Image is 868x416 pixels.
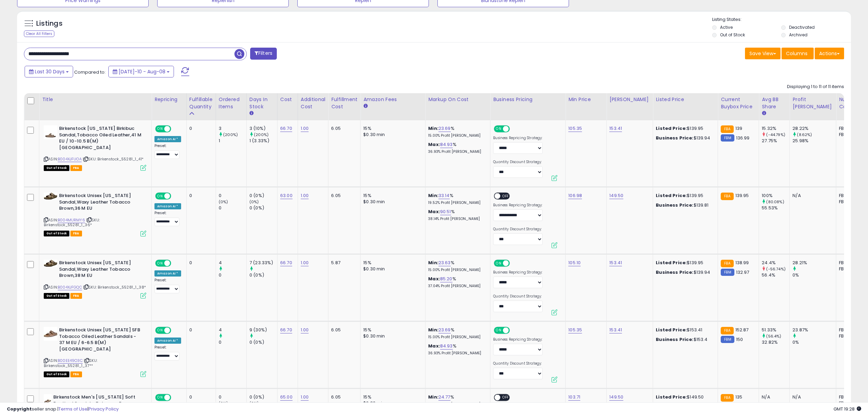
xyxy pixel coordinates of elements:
label: Quantity Discount Strategy: [493,227,543,232]
div: 6.05 [331,125,355,132]
a: 105.10 [568,259,581,266]
div: Preset: [154,144,181,159]
a: 153.41 [609,125,622,132]
b: Listed Price: [656,259,687,266]
a: 90.51 [440,208,451,215]
div: 1 [219,138,246,144]
div: FBA: 1 [839,125,862,132]
div: 6.05 [331,193,355,199]
b: Listed Price: [656,192,687,199]
small: FBM [721,134,734,142]
span: OFF [509,260,520,266]
a: 84.93 [440,141,453,148]
b: Birkenstock Men's [US_STATE] Soft Footbed Sandals, Tobacco, Brown, 7 Medium US [53,394,136,415]
p: 38.14% Profit [PERSON_NAME] [428,217,485,221]
img: 51f-l+J+-3L._SL40_.jpg [44,327,57,341]
small: FBA [721,394,733,402]
div: % [428,209,485,221]
span: [DATE]-10 - Aug-08 [119,68,165,75]
div: 3 (10%) [249,125,277,132]
b: Business Price: [656,269,693,276]
div: Repricing [154,96,184,103]
label: Quantity Discount Strategy: [493,361,543,366]
a: B00EE49O3C [58,358,83,364]
div: $0.30 min [363,132,420,138]
a: 65.00 [280,394,293,401]
div: 0 [219,339,246,345]
p: 15.00% Profit [PERSON_NAME] [428,133,485,138]
div: $139.95 [656,125,713,132]
button: [DATE]-10 - Aug-08 [108,66,174,77]
div: 6.05 [331,327,355,333]
div: Fulfillment Cost [331,96,357,110]
small: FBM [721,269,734,276]
div: Amazon AI * [154,203,181,209]
small: FBA [721,327,733,334]
small: (200%) [223,132,238,137]
span: ON [156,193,164,199]
div: 5.87 [331,260,355,266]
div: N/A [792,193,831,199]
span: OFF [509,328,520,333]
span: | SKU: Birkenstock_55281_1_41* [83,156,144,162]
div: 4 [219,327,246,333]
button: Columns [782,48,814,59]
b: Max: [428,276,440,282]
img: 41ii7mJ+2xL._SL40_.jpg [44,193,57,200]
small: (0%) [249,199,259,205]
div: % [428,193,485,205]
div: $153.41 [656,327,713,333]
div: Fulfillable Quantity [189,96,213,110]
p: 37.04% Profit [PERSON_NAME] [428,284,485,289]
span: 150 [736,336,743,343]
span: FBA [70,371,82,377]
div: 0 (0%) [249,394,277,400]
div: 4 [219,260,246,266]
div: % [428,394,485,407]
b: Birkenstock Unisex [US_STATE] Sandal,Waxy Leather Tobacco Brown,36 M EU [59,193,142,213]
div: $139.95 [656,260,713,266]
span: FBA [70,231,82,236]
div: [PERSON_NAME] [609,96,650,103]
label: Business Repricing Strategy: [493,270,543,275]
span: OFF [500,193,511,199]
div: 51.33% [762,327,789,333]
div: Profit [PERSON_NAME] [792,96,833,110]
b: Listed Price: [656,394,687,400]
a: 23.69 [438,125,451,132]
div: FBA: 0 [839,193,862,199]
div: $139.95 [656,193,713,199]
label: Active [720,24,733,30]
div: Current Buybox Price [721,96,756,110]
span: ON [156,260,164,266]
a: 66.70 [280,259,292,266]
div: 0 [189,327,211,333]
a: 103.71 [568,394,580,401]
div: Clear All Filters [24,30,54,37]
b: Min: [428,259,438,266]
a: B004XJFUOA [58,156,82,162]
b: Birkenstock Unisex [US_STATE] SFB Tobacco Oiled Leather Sandals - 37 M EU / 6-6.5 B(M) [GEOGRAPHI... [59,327,142,354]
div: 0 [189,193,211,199]
label: Archived [789,32,808,38]
span: All listings that are currently out of stock and unavailable for purchase on Amazon [44,231,69,236]
small: FBA [721,193,733,200]
small: (-56.74%) [766,266,785,272]
small: (-44.79%) [766,132,785,137]
small: (200%) [254,132,269,137]
span: OFF [500,395,511,401]
b: Listed Price: [656,327,687,333]
img: 21hAo-7ZWQL._SL40_.jpg [44,125,57,139]
b: Birkenstock Unisex [US_STATE] Sandal,Waxy Leather Tobacco Brown,38 M EU [59,260,142,281]
b: Min: [428,192,438,199]
a: 105.35 [568,125,582,132]
div: 7 (23.33%) [249,260,277,266]
div: 28.21% [792,260,836,266]
div: $139.94 [656,135,713,141]
a: 84.93 [440,343,453,350]
span: 139.95 [735,192,749,199]
span: ON [494,328,503,333]
p: 36.93% Profit [PERSON_NAME] [428,149,485,154]
label: Business Repricing Strategy: [493,136,543,140]
span: Last 30 Days [35,68,65,75]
